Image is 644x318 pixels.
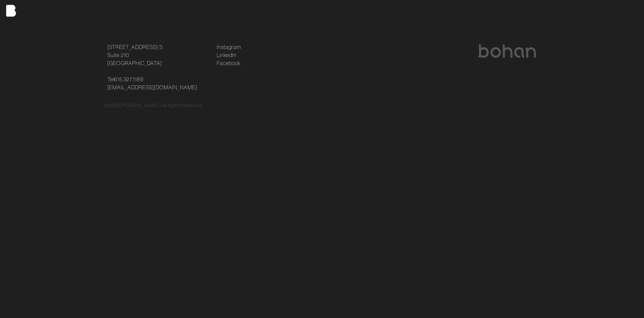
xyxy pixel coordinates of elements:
a: [EMAIL_ADDRESS][DOMAIN_NAME] [107,83,197,91]
p: Tel [107,75,209,91]
p: [PERSON_NAME] | All Rights Reserved. [121,102,204,109]
div: © 2025 [105,102,539,109]
a: LinkedIn [217,51,236,59]
a: Facebook [217,59,240,67]
img: bohan logo [478,44,537,58]
a: [STREET_ADDRESS] S.Suite 210[GEOGRAPHIC_DATA] [107,43,164,67]
a: 615.327.1189 [114,75,144,83]
a: Instagram [217,43,241,51]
